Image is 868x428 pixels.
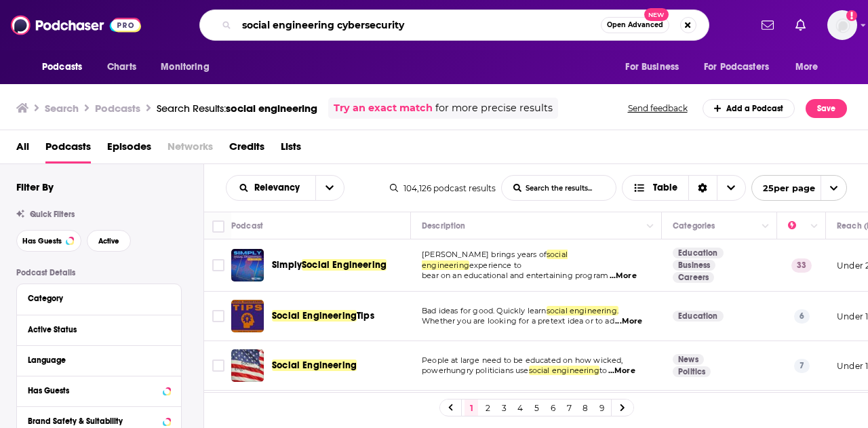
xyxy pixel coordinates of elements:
span: Networks [167,136,213,163]
img: Simply Social Engineering [231,249,264,281]
button: Column Actions [642,218,658,235]
p: 6 [794,309,810,323]
a: 6 [546,400,559,416]
div: Power Score [788,218,807,234]
button: Has Guests [16,230,81,252]
a: Add a Podcast [703,99,795,118]
div: Description [422,218,465,234]
a: Social Engineering [231,349,264,382]
button: Column Actions [757,218,774,235]
span: Social Engineering [272,359,357,371]
span: powerhungry politicians use [422,366,529,375]
button: Has Guests [28,382,170,399]
div: Category [28,294,161,303]
a: Show notifications dropdown [756,14,779,37]
span: Bad ideas for good. Quickly learn [422,306,547,315]
a: 5 [530,400,543,416]
span: Table [653,183,677,193]
span: ...More [615,316,642,327]
button: open menu [151,54,226,80]
div: Search Results: [157,102,317,115]
button: Active [87,230,131,252]
button: Category [28,290,170,307]
div: 104,126 podcast results [390,183,496,193]
div: Categories [673,218,715,234]
a: Podcasts [45,136,91,163]
h3: Podcasts [95,102,140,115]
a: Charts [98,54,144,80]
a: Search Results:social engineering [157,102,317,115]
div: Sort Direction [688,176,717,200]
button: open menu [695,54,789,80]
div: Language [28,355,161,365]
span: Open Advanced [607,22,663,28]
img: User Profile [827,10,857,40]
span: Social Engineering [272,310,357,322]
h2: Choose List sort [226,175,344,201]
p: 33 [791,258,812,272]
img: Podchaser - Follow, Share and Rate Podcasts [11,12,141,38]
span: social engineering [529,366,599,375]
button: Save [806,99,847,118]
span: bear on an educational and entertaining program [422,271,608,280]
button: Active Status [28,321,170,338]
span: 25 per page [752,178,815,199]
button: open menu [786,54,835,80]
a: Try an exact match [334,100,433,116]
span: Active [98,237,119,245]
button: open menu [616,54,696,80]
div: Podcast [231,218,263,234]
a: Education [673,248,724,258]
span: experience to [469,260,521,270]
p: 7 [794,359,810,372]
svg: Add a profile image [846,10,857,21]
button: Column Actions [806,218,823,235]
button: Show profile menu [827,10,857,40]
span: social engineering. [547,306,618,315]
span: Toggle select row [212,310,224,322]
a: 8 [578,400,592,416]
h2: Filter By [16,180,54,193]
div: Has Guests [28,386,159,395]
a: Lists [281,136,301,163]
span: People at large need to be educated on how wicked, [422,355,623,365]
span: Toggle select row [212,359,224,372]
span: Social Engineering [302,259,387,271]
button: open menu [226,183,315,193]
a: Politics [673,366,711,377]
a: 7 [562,400,576,416]
button: Choose View [622,175,746,201]
a: Show notifications dropdown [790,14,811,37]
a: SimplySocial Engineering [272,258,387,272]
a: 4 [513,400,527,416]
span: Charts [107,58,136,77]
button: open menu [315,176,344,200]
a: All [16,136,29,163]
span: [PERSON_NAME] brings years of [422,250,547,259]
button: Open AdvancedNew [601,17,669,33]
a: 9 [595,400,608,416]
span: Relevancy [254,183,304,193]
span: New [644,8,669,21]
span: Has Guests [22,237,62,245]
a: News [673,354,704,365]
span: Episodes [107,136,151,163]
a: Careers [673,272,714,283]
input: Search podcasts, credits, & more... [237,14,601,36]
span: ...More [608,366,635,376]
a: 2 [481,400,494,416]
span: Toggle select row [212,259,224,271]
button: Language [28,351,170,368]
a: 1 [465,400,478,416]
span: Tips [357,310,374,322]
img: Social Engineering Tips [231,300,264,332]
span: More [795,58,818,77]
span: For Business [625,58,679,77]
span: ...More [610,271,637,281]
